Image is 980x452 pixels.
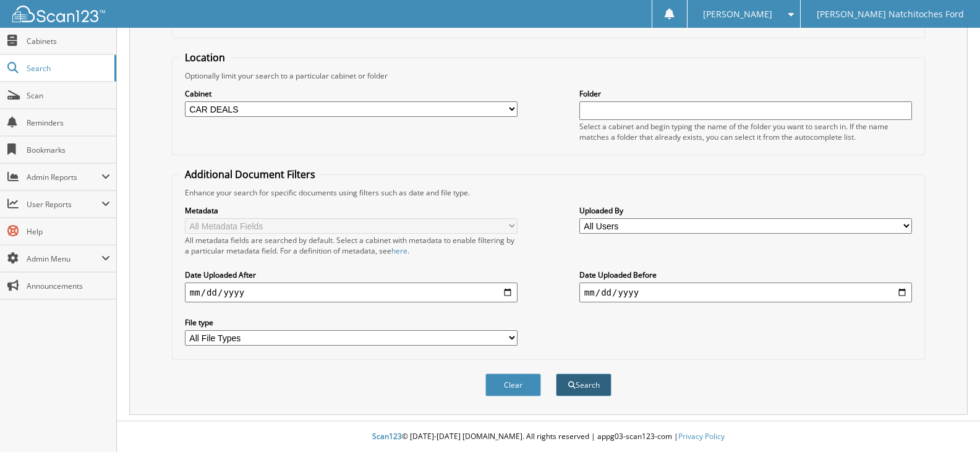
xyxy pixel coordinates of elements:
img: scan123-logo-white.svg [12,6,105,22]
label: Cabinet [185,88,518,99]
span: Scan123 [372,431,402,441]
label: Folder [579,88,912,99]
input: end [579,283,912,302]
label: Date Uploaded After [185,270,518,280]
iframe: Chat Widget [918,393,980,452]
span: Admin Reports [27,172,101,182]
label: File type [185,317,518,328]
span: [PERSON_NAME] Natchitoches Ford [817,11,964,18]
label: Date Uploaded Before [579,270,912,280]
legend: Location [179,51,231,64]
div: All metadata fields are searched by default. Select a cabinet with metadata to enable filtering b... [185,235,518,256]
span: Scan [27,90,110,101]
span: Search [27,63,108,74]
label: Uploaded By [579,205,912,216]
span: User Reports [27,199,101,210]
span: Help [27,226,110,237]
div: © [DATE]-[DATE] [DOMAIN_NAME]. All rights reserved | appg03-scan123-com | [117,422,980,452]
span: Bookmarks [27,145,110,155]
legend: Additional Document Filters [179,168,322,181]
label: Metadata [185,205,518,216]
span: Cabinets [27,36,110,46]
div: Optionally limit your search to a particular cabinet or folder [179,70,918,81]
span: Reminders [27,117,110,128]
span: Announcements [27,281,110,291]
div: Select a cabinet and begin typing the name of the folder you want to search in. If the name match... [579,121,912,142]
a: here [391,245,407,256]
span: Admin Menu [27,254,101,264]
button: Search [556,373,611,396]
input: start [185,283,518,302]
button: Clear [485,373,541,396]
a: Privacy Policy [678,431,725,441]
span: [PERSON_NAME] [703,11,772,18]
div: Enhance your search for specific documents using filters such as date and file type. [179,187,918,198]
